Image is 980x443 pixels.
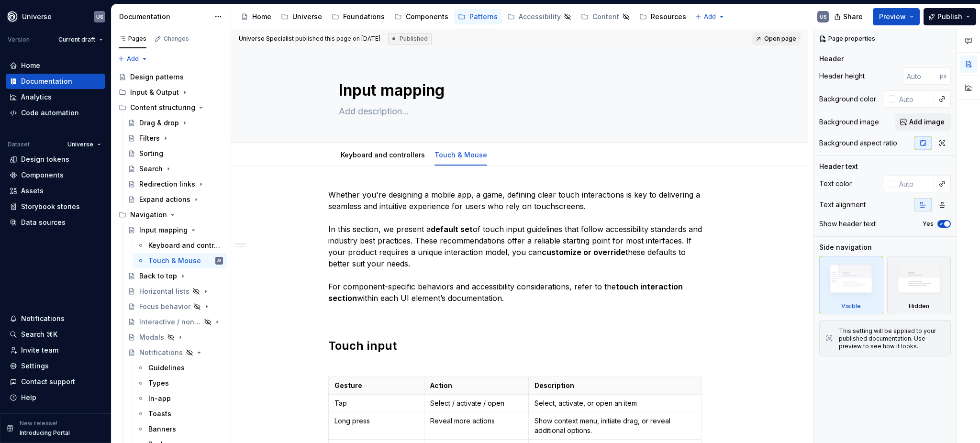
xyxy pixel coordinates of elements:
strong: default set [431,224,473,234]
h2: Touch input [328,338,711,369]
span: Add [704,13,716,21]
a: In-app [133,391,227,406]
div: Guidelines [148,363,185,373]
div: Page tree [237,7,690,26]
span: Current draft [58,36,95,44]
a: Expand actions [124,192,227,207]
div: Header height [819,71,865,81]
div: Components [21,170,64,180]
div: Drag & drop [139,118,179,128]
div: Patterns [469,12,498,22]
p: Select, activate, or open an item [535,399,695,408]
div: Design tokens [21,155,69,164]
a: Components [390,9,452,24]
button: Add [692,10,728,23]
button: Preview [873,8,920,25]
a: Accessibility [503,9,575,24]
img: 87d06435-c97f-426c-aa5d-5eb8acd3d8b3.png [7,11,18,22]
div: Resources [651,12,686,22]
a: Invite team [6,343,105,358]
div: Hidden [887,256,951,314]
div: Background image [819,117,879,127]
a: Modals [124,330,227,345]
a: Home [237,9,275,24]
div: Types [148,378,169,388]
div: Published [388,33,432,44]
div: Horizontal lists [139,287,189,296]
div: Toasts [148,409,171,419]
div: Contact support [21,377,75,387]
a: Foundations [328,9,389,24]
a: Touch & MouseUS [133,253,227,268]
input: Auto [895,175,934,192]
div: Filters [139,133,160,143]
div: Notifications [21,314,65,323]
div: US [217,256,222,266]
a: Search [124,161,227,177]
div: Header text [819,162,858,171]
div: Back to top [139,271,177,281]
div: US [820,13,827,21]
p: px [940,72,947,80]
a: Back to top [124,268,227,284]
div: Data sources [21,218,66,227]
div: Universe [292,12,322,22]
button: Share [829,8,869,25]
textarea: Input mapping [337,79,699,102]
div: Help [21,393,36,402]
a: Filters [124,131,227,146]
div: Input & Output [130,88,179,97]
div: Background color [819,94,876,104]
div: Storybook stories [21,202,80,211]
a: Touch & Mouse [434,151,487,159]
a: Resources [635,9,690,24]
a: Notifications [124,345,227,360]
p: New release! [20,420,57,427]
a: Settings [6,358,105,374]
div: Side navigation [819,243,872,252]
button: Universe [63,138,105,151]
span: published this page on [DATE] [239,35,380,43]
a: Code automation [6,105,105,121]
a: Storybook stories [6,199,105,214]
a: Content [577,9,634,24]
div: Search ⌘K [21,330,57,339]
a: Types [133,376,227,391]
p: Long press [334,416,418,426]
div: Home [252,12,271,22]
div: Interactive / non-interactive [139,317,201,327]
div: Redirection links [139,179,195,189]
button: Contact support [6,374,105,389]
a: Horizontal lists [124,284,227,299]
a: Data sources [6,215,105,230]
a: Analytics [6,89,105,105]
div: Focus behavior [139,302,190,311]
span: Universe Specialist [239,35,294,42]
span: Universe [67,141,93,148]
p: Whether you're designing a mobile app, a game, defining clear touch interactions is key to delive... [328,189,711,304]
a: Design patterns [115,69,227,85]
div: Pages [119,35,146,43]
a: Redirection links [124,177,227,192]
div: Touch & Mouse [431,144,491,165]
a: Assets [6,183,105,199]
div: Design patterns [130,72,184,82]
div: Notifications [139,348,183,357]
p: Description [535,381,695,390]
button: Add image [895,113,951,131]
div: Modals [139,332,164,342]
a: Sorting [124,146,227,161]
div: Home [21,61,40,70]
div: Keyboard and controllers [148,241,221,250]
div: Navigation [115,207,227,222]
button: UniverseUS [2,6,109,27]
label: Yes [923,220,934,228]
a: Keyboard and controllers [133,238,227,253]
div: Analytics [21,92,52,102]
div: Expand actions [139,195,190,204]
div: Visible [819,256,883,314]
button: Notifications [6,311,105,326]
div: Text alignment [819,200,866,210]
input: Auto [895,90,934,108]
div: Documentation [119,12,210,22]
